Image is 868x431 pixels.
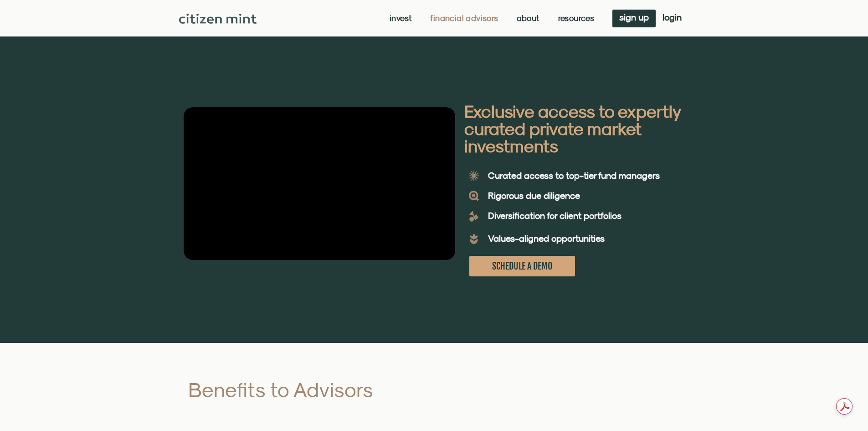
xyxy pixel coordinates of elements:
a: About [517,14,540,23]
a: login [656,10,688,27]
b: Diversification for client portfolios [488,210,621,221]
img: Citizen Mint [179,14,257,24]
a: sign up [612,10,656,27]
span: sign up [619,14,649,21]
a: Financial Advisors [430,14,498,23]
a: Resources [558,14,595,23]
b: Values-aligned opportunities [488,233,605,244]
span: SCHEDULE A DEMO [492,260,552,272]
b: Curated access to top-tier fund managers [488,170,660,181]
a: SCHEDULE A DEMO [469,256,575,276]
b: Rigorous due diligence [488,190,580,201]
h2: Benefits to Advisors [188,379,472,400]
b: Exclusive access to expertly curated private market investments [464,101,680,156]
a: Invest [390,14,412,23]
nav: Menu [390,14,594,23]
span: login [663,14,682,21]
